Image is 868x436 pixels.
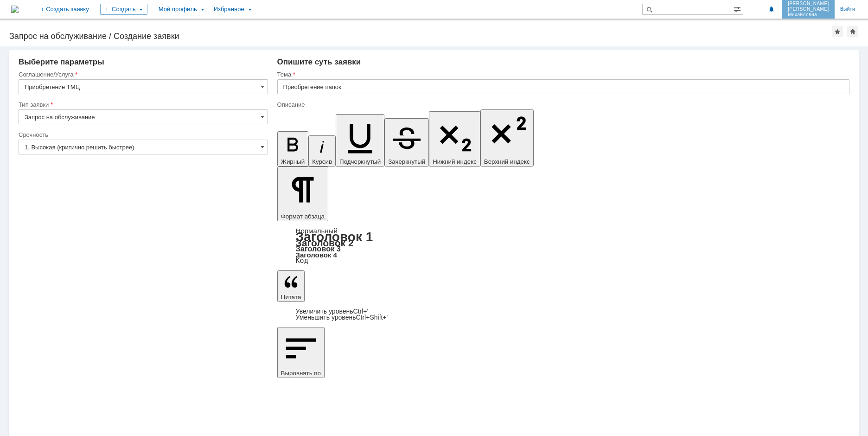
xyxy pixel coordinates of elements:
[308,135,336,167] button: Курсив
[353,308,369,315] span: Ctrl+'
[788,6,829,12] span: [PERSON_NAME]
[19,102,266,108] div: Тип заявки
[339,158,381,165] span: Подчеркнутый
[847,26,858,37] div: Сделать домашней страницей
[19,132,266,138] div: Срочность
[277,131,309,167] button: Жирный
[296,237,354,248] a: Заголовок 2
[484,158,530,165] span: Верхний индекс
[296,244,341,253] a: Заголовок 3
[384,118,429,167] button: Зачеркнутый
[296,230,373,244] a: Заголовок 1
[277,167,328,221] button: Формат абзаца
[281,158,305,165] span: Жирный
[296,251,337,259] a: Заголовок 4
[277,308,849,321] div: Цитата
[734,4,743,13] span: Расширенный поиск
[312,158,332,165] span: Курсив
[11,6,19,13] img: logo
[281,370,321,377] span: Выровнять по
[277,71,848,77] div: Тема
[277,327,325,378] button: Выровнять по
[480,109,534,167] button: Верхний индекс
[100,4,147,15] div: Создать
[11,6,19,13] a: Перейти на домашнюю страницу
[433,158,477,165] span: Нижний индекс
[788,1,829,6] span: [PERSON_NAME]
[388,158,425,165] span: Зачеркнутый
[277,102,848,108] div: Описание
[788,12,829,18] span: Михайловна
[296,256,308,265] a: Код
[9,32,832,41] div: Запрос на обслуживание / Создание заявки
[19,58,104,66] span: Выберите параметры
[296,227,338,235] a: Нормальный
[832,26,843,37] div: Добавить в избранное
[296,308,369,315] a: Increase
[296,314,388,321] a: Decrease
[277,270,305,302] button: Цитата
[281,294,301,301] span: Цитата
[356,314,388,321] span: Ctrl+Shift+'
[19,71,266,77] div: Соглашение/Услуга
[336,114,384,167] button: Подчеркнутый
[429,111,480,167] button: Нижний индекс
[277,228,849,264] div: Формат абзаца
[277,58,361,66] span: Опишите суть заявки
[281,213,325,220] span: Формат абзаца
